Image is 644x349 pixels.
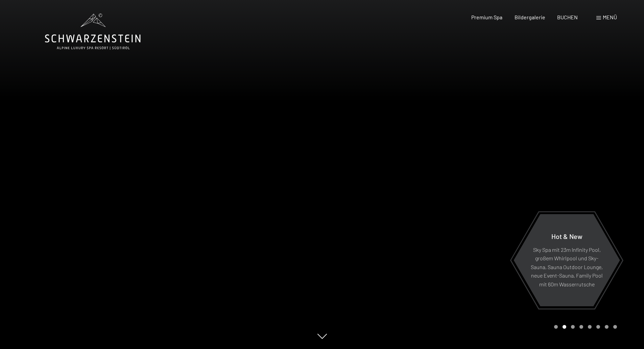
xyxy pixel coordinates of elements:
div: Carousel Page 5 [588,325,592,329]
div: Carousel Page 4 [579,325,583,329]
p: Sky Spa mit 23m Infinity Pool, großem Whirlpool und Sky-Sauna, Sauna Outdoor Lounge, neue Event-S... [530,245,603,288]
div: Carousel Page 6 [596,325,600,329]
a: Premium Spa [471,14,502,20]
div: Carousel Pagination [552,325,617,329]
span: Hot & New [551,232,582,240]
div: Carousel Page 2 (Current Slide) [563,325,566,329]
div: Carousel Page 1 [554,325,558,329]
div: Carousel Page 7 [605,325,609,329]
div: Carousel Page 3 [571,325,575,329]
span: Menü [603,14,617,20]
a: Hot & New Sky Spa mit 23m Infinity Pool, großem Whirlpool und Sky-Sauna, Sauna Outdoor Lounge, ne... [513,214,620,307]
a: BUCHEN [557,14,578,20]
div: Carousel Page 8 [613,325,617,329]
a: Bildergalerie [515,14,545,20]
